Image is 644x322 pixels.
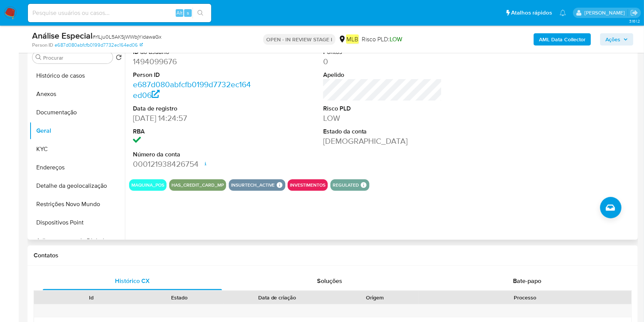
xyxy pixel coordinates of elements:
[193,8,208,18] button: search-icon
[187,9,189,16] span: s
[323,104,442,113] dt: Risco PLD
[29,177,125,195] button: Detalhe da geolocalização
[630,9,638,17] a: Sair
[323,56,442,67] dd: 0
[133,113,252,124] dd: [DATE] 14:24:57
[323,127,442,136] dt: Estado da conta
[92,33,162,41] span: # r1Lju0L5AKSjWWbjYidawaGx
[511,9,552,17] span: Atalhos rápidos
[32,29,92,42] b: Análise Especial
[600,33,633,46] button: Ações
[29,213,125,232] button: Dispositivos Point
[323,136,442,146] dd: [DEMOGRAPHIC_DATA]
[32,42,53,49] b: Person ID
[133,104,252,113] dt: Data de registro
[362,35,402,44] span: Risco PLD:
[133,71,252,79] dt: Person ID
[29,122,125,140] button: Geral
[29,85,125,103] button: Anexos
[539,33,586,46] b: AML Data Collector
[53,294,130,301] div: Id
[513,276,541,285] span: Bate-papo
[424,294,626,301] div: Processo
[229,294,325,301] div: Data de criação
[176,9,183,16] span: Alt
[55,42,143,49] a: e687d080abfcfb0199d7732ec164ed06
[43,54,110,61] input: Procurar
[133,56,252,67] dd: 1494099676
[28,8,211,18] input: Pesquise usuários ou casos...
[141,294,218,301] div: Estado
[116,54,122,63] button: Retornar ao pedido padrão
[34,252,632,259] h1: Contatos
[36,54,42,60] button: Procurar
[629,18,640,24] span: 3.161.2
[29,140,125,158] button: KYC
[29,67,125,85] button: Histórico de casos
[323,113,442,124] dd: LOW
[29,158,125,177] button: Endereços
[317,276,342,285] span: Soluções
[29,103,125,122] button: Documentação
[133,150,252,159] dt: Número da conta
[336,294,414,301] div: Origem
[133,127,252,136] dt: RBA
[390,35,402,44] span: LOW
[534,33,591,46] button: AML Data Collector
[605,33,620,46] span: Ações
[115,276,150,285] span: Histórico CX
[263,34,335,45] p: OPEN - IN REVIEW STAGE I
[323,71,442,79] dt: Apelido
[29,195,125,213] button: Restrições Novo Mundo
[133,79,251,101] a: e687d080abfcfb0199d7732ec164ed06
[133,159,252,169] dd: 000121938426754
[346,34,359,44] em: MLB
[29,232,125,250] button: Adiantamentos de Dinheiro
[560,10,566,16] a: Notificações
[584,9,628,16] p: juliane.miranda@mercadolivre.com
